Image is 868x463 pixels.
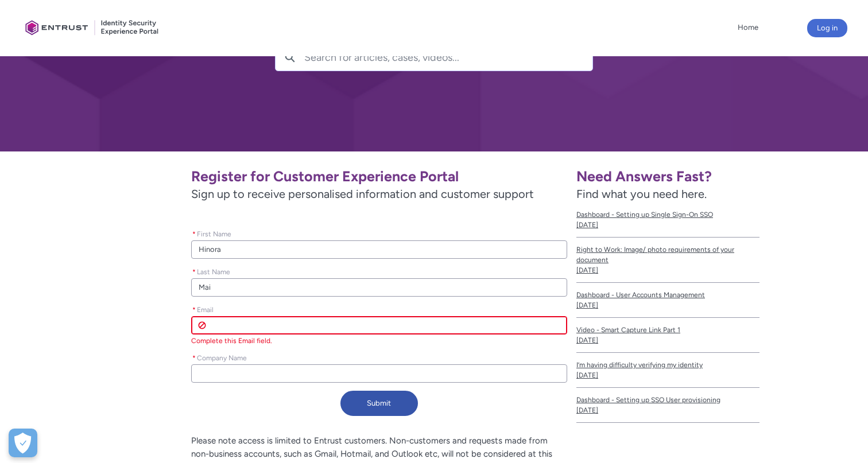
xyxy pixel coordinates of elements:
[9,429,37,457] div: Cookie Preferences
[576,360,759,370] span: I’m having difficulty verifying my identity
[576,187,707,201] span: Find what you need here.
[576,406,598,414] lightning-formatted-date-time: [DATE]
[192,306,196,314] abbr: required
[576,283,759,318] a: Dashboard - User Accounts Management[DATE]
[576,395,759,405] span: Dashboard - Setting up SSO User provisioning
[9,429,37,457] button: Open Preferences
[735,19,761,36] a: Home
[807,19,847,37] button: Log in
[576,221,598,229] lightning-formatted-date-time: [DATE]
[191,302,218,315] label: Email
[576,336,598,344] lightning-formatted-date-time: [DATE]
[191,185,567,203] span: Sign up to receive personalised information and customer support
[192,230,196,238] abbr: required
[576,325,759,335] span: Video - Smart Capture Link Part 1
[576,203,759,238] a: Dashboard - Setting up Single Sign-On SSO[DATE]
[340,391,418,416] button: Submit
[576,301,598,309] lightning-formatted-date-time: [DATE]
[304,44,592,71] input: Search for articles, cases, videos...
[576,388,759,423] a: Dashboard - Setting up SSO User provisioning[DATE]
[192,268,196,276] abbr: required
[576,371,598,379] lightning-formatted-date-time: [DATE]
[576,238,759,283] a: Right to Work: Image/ photo requirements of your document[DATE]
[191,336,567,346] div: Complete this Email field.
[576,168,759,185] h1: Need Answers Fast?
[191,264,235,277] label: Last Name
[191,351,251,363] label: Company Name
[576,209,759,220] span: Dashboard - Setting up Single Sign-On SSO
[192,354,196,362] abbr: required
[191,168,567,185] h1: Register for Customer Experience Portal
[576,266,598,274] lightning-formatted-date-time: [DATE]
[576,290,759,300] span: Dashboard - User Accounts Management
[276,44,304,71] button: Search
[191,227,236,239] label: First Name
[576,318,759,353] a: Video - Smart Capture Link Part 1[DATE]
[576,244,759,265] span: Right to Work: Image/ photo requirements of your document
[576,353,759,388] a: I’m having difficulty verifying my identity[DATE]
